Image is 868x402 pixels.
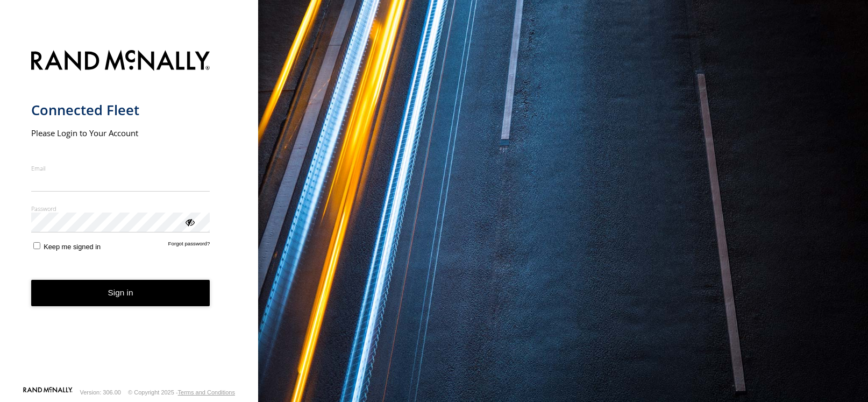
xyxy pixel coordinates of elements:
a: Visit our Website [23,387,73,398]
div: ViewPassword [184,216,195,227]
a: Forgot password? [168,241,210,251]
label: Email [31,164,210,172]
input: Keep me signed in [33,242,40,249]
h1: Connected Fleet [31,101,210,119]
form: main [31,44,227,386]
label: Password [31,204,210,213]
div: © Copyright 2025 - [128,389,235,396]
button: Sign in [31,280,210,306]
h2: Please Login to Your Account [31,128,210,138]
img: Rand McNally [31,48,210,75]
div: Version: 306.00 [80,389,121,396]
a: Terms and Conditions [178,389,235,396]
span: Keep me signed in [44,243,101,251]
